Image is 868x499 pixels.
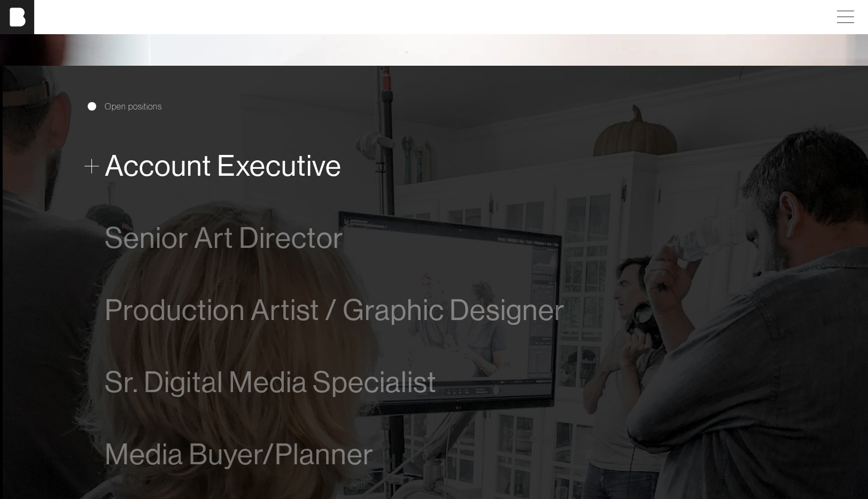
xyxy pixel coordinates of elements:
[105,366,437,399] span: Sr. Digital Media Specialist
[105,294,565,326] span: Production Artist / Graphic Designer
[105,150,342,182] span: Account Executive
[105,222,344,254] span: Senior Art Director
[105,438,374,471] span: Media Buyer/Planner
[105,100,162,113] span: Open positions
